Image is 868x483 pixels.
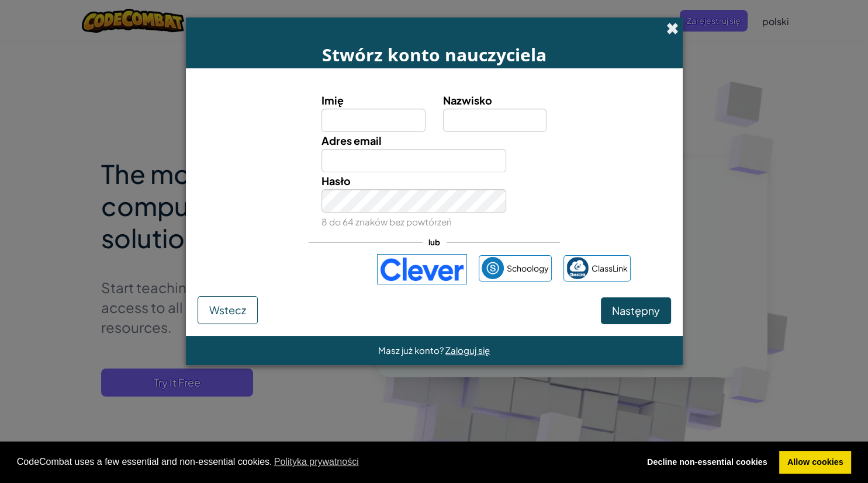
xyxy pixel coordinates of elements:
[321,134,382,147] span: Adres email
[601,297,671,324] button: Następny
[209,303,246,317] span: Wstecz
[592,260,628,277] span: ClassLink
[321,93,344,107] span: Imię
[507,260,549,277] span: Schoology
[321,174,351,187] span: Hasło
[482,257,504,279] img: schoology.png
[566,257,589,279] img: classlink-logo-small.png
[232,256,371,282] iframe: Przycisk Zaloguj się przez Google
[443,93,492,107] span: Nazwisko
[779,451,851,474] a: allow cookies
[639,451,775,474] a: deny cookies
[238,256,365,282] div: Zaloguj się przez Google. Otwiera się w nowej karcie
[322,43,547,67] span: Stwórz konto nauczyciela
[321,216,452,227] small: 8 do 64 znaków bez powtórzeń
[17,453,630,471] span: CodeCombat uses a few essential and non-essential cookies.
[445,345,490,356] a: Zaloguj się
[198,296,258,324] button: Wstecz
[272,453,361,471] a: learn more about cookies
[612,304,660,317] span: Następny
[423,234,446,251] span: lub
[378,345,445,356] span: Masz już konto?
[377,254,467,284] img: clever-logo-blue.png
